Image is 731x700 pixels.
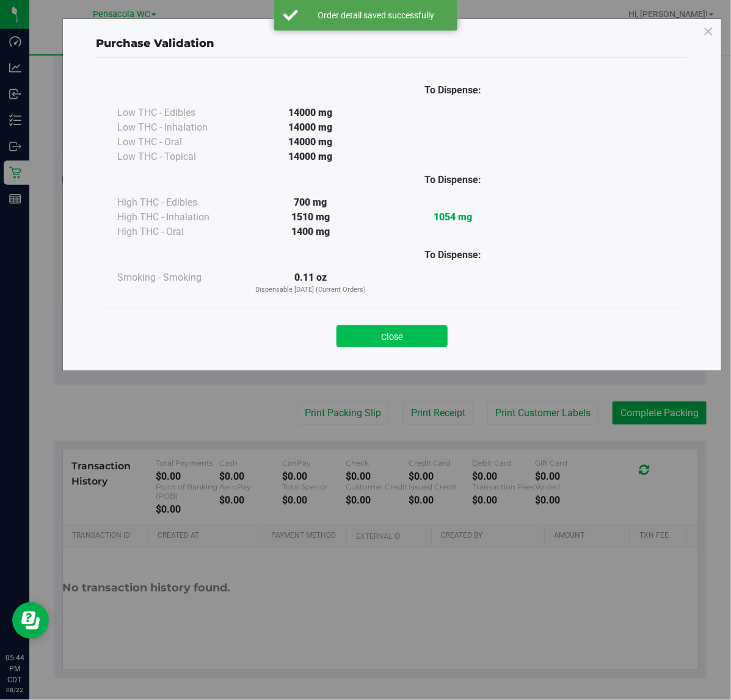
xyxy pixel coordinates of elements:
[239,225,382,239] div: 1400 mg
[434,211,472,223] strong: 1054 mg
[239,270,382,295] div: 0.11 oz
[117,270,239,285] div: Smoking - Smoking
[117,195,239,210] div: High THC - Edibles
[305,9,448,21] div: Order detail saved successfully
[382,248,524,262] div: To Dispense:
[239,210,382,225] div: 1510 mg
[239,195,382,210] div: 700 mg
[382,83,524,98] div: To Dispense:
[239,120,382,135] div: 14000 mg
[117,135,239,150] div: Low THC - Oral
[96,37,214,50] span: Purchase Validation
[239,150,382,164] div: 14000 mg
[117,225,239,239] div: High THC - Oral
[117,210,239,225] div: High THC - Inhalation
[239,285,382,295] p: Dispensable [DATE] (Current Orders)
[117,150,239,164] div: Low THC - Topical
[336,325,448,347] button: Close
[239,135,382,150] div: 14000 mg
[12,602,49,639] iframe: Resource center
[239,106,382,120] div: 14000 mg
[117,120,239,135] div: Low THC - Inhalation
[382,173,524,187] div: To Dispense:
[117,106,239,120] div: Low THC - Edibles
